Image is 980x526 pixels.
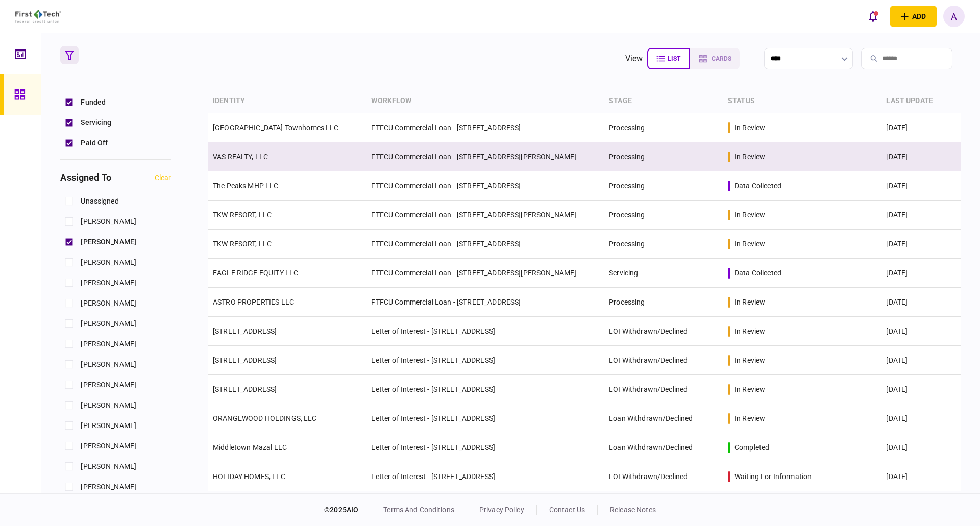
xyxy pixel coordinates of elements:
[734,268,781,278] div: data collected
[213,298,294,306] a: ASTRO PROPERTIES LLC
[366,375,604,404] td: Letter of Interest - [STREET_ADDRESS]
[81,420,136,431] span: [PERSON_NAME]
[213,414,317,422] a: ORANGEWOOD HOLDINGS, LLC
[604,259,723,288] td: Servicing
[81,257,136,268] span: [PERSON_NAME]
[81,318,136,329] span: [PERSON_NAME]
[324,505,371,515] div: © 2025 AIO
[734,239,765,249] div: in review
[213,472,285,481] a: HOLIDAY HOMES, LLC
[366,433,604,462] td: Letter of Interest - [STREET_ADDRESS]
[81,196,118,207] span: unassigned
[690,48,740,69] button: cards
[881,346,960,375] td: [DATE]
[549,506,585,514] a: contact us
[881,113,960,142] td: [DATE]
[81,339,136,349] span: [PERSON_NAME]
[81,298,136,309] span: [PERSON_NAME]
[604,171,723,201] td: Processing
[81,441,136,452] span: [PERSON_NAME]
[213,182,279,190] a: The Peaks MHP LLC
[881,375,960,404] td: [DATE]
[366,113,604,142] td: FTFCU Commercial Loan - [STREET_ADDRESS]
[81,237,136,247] span: [PERSON_NAME]
[734,181,781,191] div: data collected
[881,230,960,259] td: [DATE]
[479,506,524,514] a: privacy policy
[155,173,171,182] button: clear
[881,142,960,171] td: [DATE]
[213,269,298,277] a: EAGLE RIDGE EQUITY LLC
[366,404,604,433] td: Letter of Interest - [STREET_ADDRESS]
[366,230,604,259] td: FTFCU Commercial Loan - [STREET_ADDRESS]
[604,375,723,404] td: LOI Withdrawn/Declined
[734,152,765,162] div: in review
[881,89,960,113] th: last update
[647,48,690,69] button: list
[366,259,604,288] td: FTFCU Commercial Loan - [STREET_ADDRESS][PERSON_NAME]
[881,201,960,230] td: [DATE]
[734,442,769,453] div: completed
[625,53,643,65] div: view
[366,317,604,346] td: Letter of Interest - [STREET_ADDRESS]
[881,462,960,491] td: [DATE]
[81,138,108,148] span: Paid Off
[213,211,272,219] a: TKW RESORT, LLC
[604,142,723,171] td: Processing
[734,413,765,423] div: in review
[862,6,884,27] button: open notifications list
[81,482,136,492] span: [PERSON_NAME]
[734,384,765,394] div: in review
[366,462,604,491] td: Letter of Interest - [STREET_ADDRESS]
[881,288,960,317] td: [DATE]
[712,55,731,62] span: cards
[81,359,136,370] span: [PERSON_NAME]
[881,259,960,288] td: [DATE]
[604,113,723,142] td: Processing
[81,278,136,288] span: [PERSON_NAME]
[604,201,723,230] td: Processing
[81,400,136,411] span: [PERSON_NAME]
[81,216,136,227] span: [PERSON_NAME]
[208,89,366,113] th: identity
[604,404,723,433] td: Loan Withdrawn/Declined
[881,317,960,346] td: [DATE]
[734,326,765,336] div: in review
[734,355,765,365] div: in review
[60,173,111,182] h3: assigned to
[213,240,272,248] a: TKW RESORT, LLC
[668,55,680,62] span: list
[734,122,765,133] div: in review
[604,433,723,462] td: Loan Withdrawn/Declined
[213,443,287,452] a: Middletown Mazal LLC
[366,201,604,230] td: FTFCU Commercial Loan - [STREET_ADDRESS][PERSON_NAME]
[213,123,339,132] a: [GEOGRAPHIC_DATA] Townhomes LLC
[943,6,965,27] button: A
[15,10,61,23] img: client company logo
[881,433,960,462] td: [DATE]
[213,153,268,161] a: VAS REALTY, LLC
[383,506,454,514] a: terms and conditions
[366,89,604,113] th: workflow
[366,346,604,375] td: Letter of Interest - [STREET_ADDRESS]
[881,404,960,433] td: [DATE]
[890,6,937,27] button: open adding identity options
[213,385,277,393] a: [STREET_ADDRESS]
[81,461,136,472] span: [PERSON_NAME]
[734,210,765,220] div: in review
[366,142,604,171] td: FTFCU Commercial Loan - [STREET_ADDRESS][PERSON_NAME]
[81,380,136,390] span: [PERSON_NAME]
[604,89,723,113] th: stage
[604,346,723,375] td: LOI Withdrawn/Declined
[366,288,604,317] td: FTFCU Commercial Loan - [STREET_ADDRESS]
[213,356,277,364] a: [STREET_ADDRESS]
[610,506,656,514] a: release notes
[81,97,106,108] span: Funded
[604,462,723,491] td: LOI Withdrawn/Declined
[723,89,881,113] th: status
[604,317,723,346] td: LOI Withdrawn/Declined
[604,288,723,317] td: Processing
[734,471,812,482] div: waiting for information
[81,117,111,128] span: Servicing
